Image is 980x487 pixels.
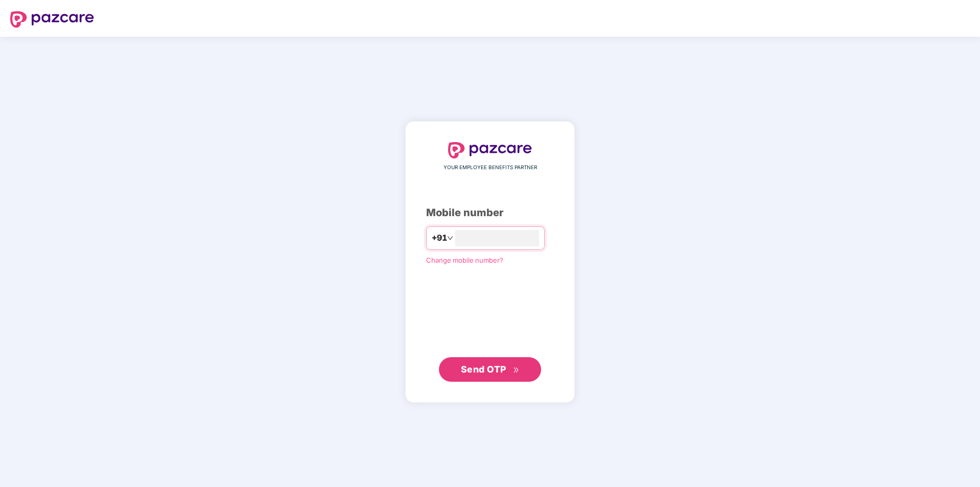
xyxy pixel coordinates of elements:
[461,364,506,375] span: Send OTP
[448,142,532,158] img: logo
[426,205,554,221] div: Mobile number
[426,256,503,264] a: Change mobile number?
[444,164,537,172] span: YOUR EMPLOYEE BENEFITS PARTNER
[447,235,453,241] span: down
[432,231,447,244] span: +91
[513,367,520,374] span: double-right
[10,11,94,28] img: logo
[439,357,541,382] button: Send OTPdouble-right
